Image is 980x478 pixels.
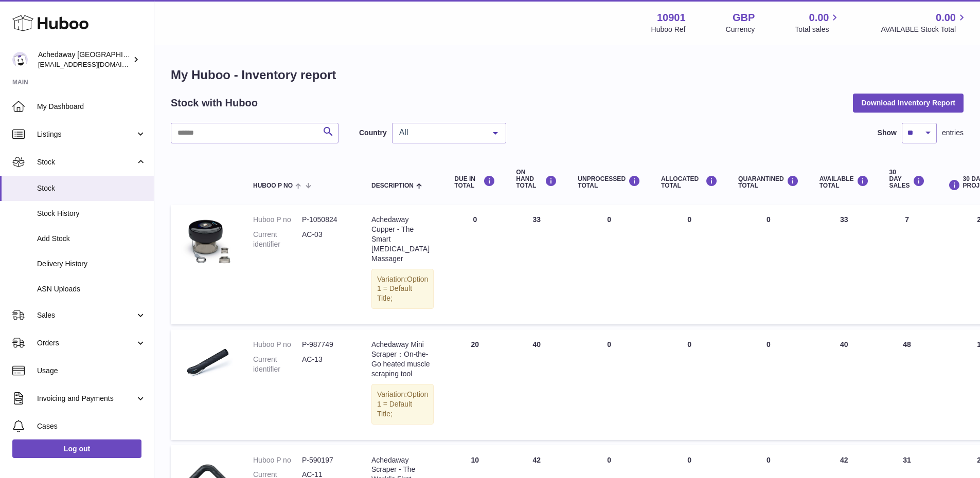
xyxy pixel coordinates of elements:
[819,175,869,189] div: AVAILABLE Total
[516,169,557,190] div: ON HAND Total
[371,215,434,263] div: Achedaway Cupper - The Smart [MEDICAL_DATA] Massager
[302,215,351,225] dd: P-1050824
[651,25,686,34] div: Huboo Ref
[253,455,302,465] dt: Huboo P no
[879,329,935,439] td: 48
[738,175,799,189] div: QUARANTINED Total
[253,230,302,249] dt: Current identifier
[795,11,841,34] a: 0.00 Total sales
[371,182,414,189] span: Description
[661,175,718,189] div: ALLOCATED Total
[253,340,302,350] dt: Huboo P no
[942,128,964,138] span: entries
[454,175,495,189] div: DUE IN TOTAL
[359,128,387,138] label: Country
[809,205,879,324] td: 33
[936,11,956,25] span: 0.00
[37,310,135,320] span: Sales
[371,340,434,379] div: Achedaway Mini Scraper：On-the-Go heated muscle scraping tool
[377,390,428,418] span: Option 1 = Default Title;
[37,209,146,218] span: Stock History
[38,60,151,68] span: [EMAIL_ADDRESS][DOMAIN_NAME]
[795,25,841,34] span: Total sales
[37,259,146,269] span: Delivery History
[37,338,135,348] span: Orders
[302,230,351,249] dd: AC-03
[881,11,968,34] a: 0.00 AVAILABLE Stock Total
[253,182,293,189] span: Huboo P no
[444,329,506,439] td: 20
[302,340,351,350] dd: P-987749
[444,205,506,324] td: 0
[12,439,141,458] a: Log out
[253,215,302,225] dt: Huboo P no
[651,205,728,324] td: 0
[506,329,567,439] td: 40
[253,355,302,374] dt: Current identifier
[733,11,755,25] strong: GBP
[767,340,771,348] span: 0
[12,52,28,67] img: admin@newpb.co.uk
[506,205,567,324] td: 33
[578,175,640,189] div: UNPROCESSED Total
[397,127,485,138] span: All
[181,215,233,266] img: product image
[37,183,146,193] span: Stock
[878,128,897,138] label: Show
[371,384,434,425] div: Variation:
[567,205,651,324] td: 0
[37,102,146,112] span: My Dashboard
[37,284,146,294] span: ASN Uploads
[651,329,728,439] td: 0
[37,421,146,431] span: Cases
[171,67,964,83] h1: My Huboo - Inventory report
[809,329,879,439] td: 40
[171,96,258,110] h2: Stock with Huboo
[853,94,964,112] button: Download Inventory Report
[302,355,351,374] dd: AC-13
[302,455,351,465] dd: P-590197
[38,50,131,69] div: Achedaway [GEOGRAPHIC_DATA]
[889,169,925,190] div: 30 DAY SALES
[377,275,428,303] span: Option 1 = Default Title;
[809,11,829,25] span: 0.00
[37,234,146,244] span: Add Stock
[767,456,771,464] span: 0
[181,340,233,391] img: product image
[879,205,935,324] td: 7
[726,25,755,34] div: Currency
[37,394,135,403] span: Invoicing and Payments
[37,157,135,167] span: Stock
[37,366,146,376] span: Usage
[567,329,651,439] td: 0
[881,25,968,34] span: AVAILABLE Stock Total
[37,130,135,139] span: Listings
[767,215,771,224] span: 0
[657,11,686,25] strong: 10901
[371,269,434,309] div: Variation:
